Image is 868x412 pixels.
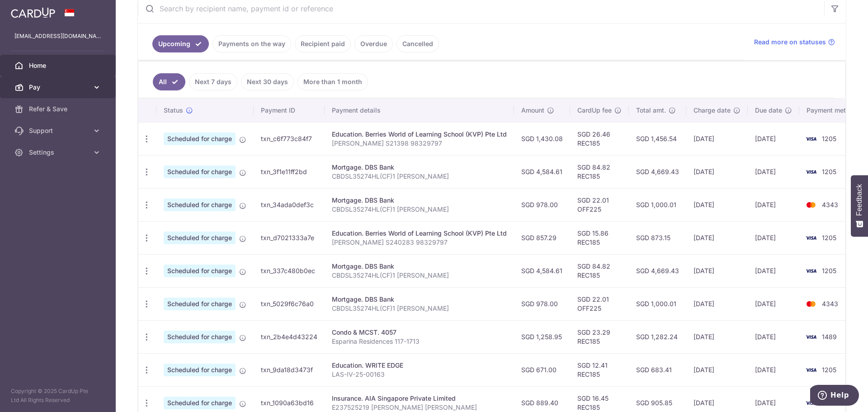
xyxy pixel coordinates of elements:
span: Amount [521,106,544,115]
span: Status [164,106,183,115]
div: Insurance. AIA Singapore Private Limited [332,394,507,403]
div: Education. Berries World of Learning School (KVP) Pte Ltd [332,229,507,238]
td: SGD 84.82 REC185 [570,254,629,287]
td: SGD 22.01 OFF225 [570,287,629,320]
a: Cancelled [396,35,439,52]
span: Refer & Save [29,104,89,114]
td: [DATE] [686,122,748,155]
p: CBDSL35274HL(CF)1 [PERSON_NAME] [332,205,507,214]
span: Settings [29,148,89,157]
span: 1489 [822,333,837,341]
td: SGD 1,456.54 [629,122,686,155]
img: Bank Card [802,331,820,342]
img: Bank Card [802,133,820,144]
td: txn_34ada0def3c [254,188,325,221]
span: Total amt. [636,106,666,115]
td: SGD 683.41 [629,353,686,386]
td: [DATE] [748,221,799,254]
p: CBDSL35274HL(CF)1 [PERSON_NAME] [332,271,507,280]
td: [DATE] [748,254,799,287]
td: [DATE] [686,287,748,320]
td: [DATE] [748,287,799,320]
button: Feedback - Show survey [851,175,868,237]
a: Overdue [354,35,393,52]
span: Scheduled for charge [164,199,236,211]
td: SGD 1,000.01 [629,287,686,320]
span: Scheduled for charge [164,364,236,376]
div: Mortgage. DBS Bank [332,163,507,172]
td: [DATE] [748,353,799,386]
td: SGD 4,584.61 [514,254,570,287]
p: Esparina Residences 117-1713 [332,337,507,346]
div: Education. Berries World of Learning School (KVP) Pte Ltd [332,130,507,139]
span: Scheduled for charge [164,397,236,409]
div: Mortgage. DBS Bank [332,196,507,205]
td: [DATE] [686,254,748,287]
td: SGD 4,669.43 [629,254,686,287]
p: CBDSL35274HL(CF)1 [PERSON_NAME] [332,172,507,181]
img: Bank Card [802,365,820,375]
img: Bank Card [802,298,820,309]
td: txn_5029f6c76a0 [254,287,325,320]
td: SGD 12.41 REC185 [570,353,629,386]
span: Home [29,61,89,70]
td: SGD 978.00 [514,287,570,320]
td: SGD 4,669.43 [629,155,686,188]
p: [EMAIL_ADDRESS][DOMAIN_NAME] [14,32,101,41]
span: 1205 [822,366,836,374]
td: SGD 22.01 OFF225 [570,188,629,221]
span: 1205 [822,135,836,142]
span: 1205 [822,234,836,242]
div: Mortgage. DBS Bank [332,295,507,304]
img: Bank Card [802,265,820,276]
th: Payment details [325,99,514,122]
span: Scheduled for charge [164,133,236,145]
td: txn_3f1e11ff2bd [254,155,325,188]
a: Upcoming [152,35,209,52]
a: Next 7 days [189,73,237,90]
td: SGD 23.29 REC185 [570,320,629,353]
td: SGD 857.29 [514,221,570,254]
a: More than 1 month [297,73,368,90]
a: Next 30 days [241,73,294,90]
a: Payments on the way [212,35,291,52]
p: CBDSL35274HL(CF)1 [PERSON_NAME] [332,304,507,313]
p: LAS-IV-25-00163 [332,370,507,379]
td: SGD 1,000.01 [629,188,686,221]
img: CardUp [11,7,55,18]
div: Education. WRITE EDGE [332,361,507,370]
td: txn_337c480b0ec [254,254,325,287]
th: Payment ID [254,99,325,122]
span: Scheduled for charge [164,331,236,343]
td: SGD 1,258.95 [514,320,570,353]
span: Feedback [855,184,863,216]
td: SGD 15.86 REC185 [570,221,629,254]
span: Scheduled for charge [164,265,236,277]
td: SGD 671.00 [514,353,570,386]
span: Read more on statuses [754,38,826,47]
td: SGD 978.00 [514,188,570,221]
td: SGD 873.15 [629,221,686,254]
span: Charge date [693,106,731,115]
span: Due date [755,106,782,115]
span: 4343 [822,201,838,208]
img: Bank Card [802,232,820,243]
span: 4343 [822,300,838,308]
td: txn_d7021333a7e [254,221,325,254]
td: SGD 26.46 REC185 [570,122,629,155]
td: txn_2b4e4d43224 [254,320,325,353]
td: [DATE] [748,188,799,221]
td: [DATE] [686,221,748,254]
a: Read more on statuses [754,38,835,47]
p: [PERSON_NAME] S21398 98329797 [332,139,507,148]
td: SGD 84.82 REC185 [570,155,629,188]
span: 1205 [822,267,836,275]
span: Pay [29,83,89,92]
span: Scheduled for charge [164,232,236,244]
td: [DATE] [748,122,799,155]
td: [DATE] [686,353,748,386]
a: Recipient paid [295,35,351,52]
span: Support [29,126,89,135]
td: txn_9da18d3473f [254,353,325,386]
